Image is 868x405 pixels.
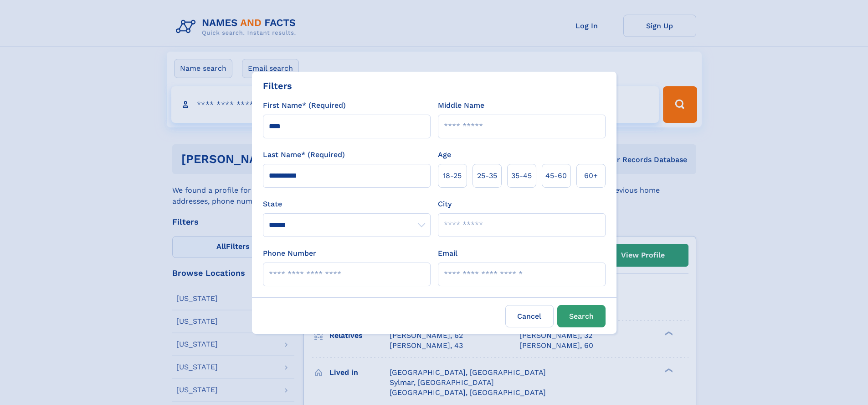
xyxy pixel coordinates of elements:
label: Email [438,248,457,259]
label: Middle Name [438,100,484,111]
span: 45‑60 [545,170,567,181]
label: State [263,199,431,210]
span: 35‑45 [511,170,532,181]
div: Filters [263,79,292,93]
label: Age [438,149,451,160]
span: 60+ [584,170,598,181]
label: Phone Number [263,248,316,259]
label: Last Name* (Required) [263,149,345,160]
span: 18‑25 [443,170,462,181]
label: First Name* (Required) [263,100,346,111]
span: 25‑35 [477,170,497,181]
button: Search [557,305,606,327]
label: City [438,199,452,210]
label: Cancel [505,305,554,327]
